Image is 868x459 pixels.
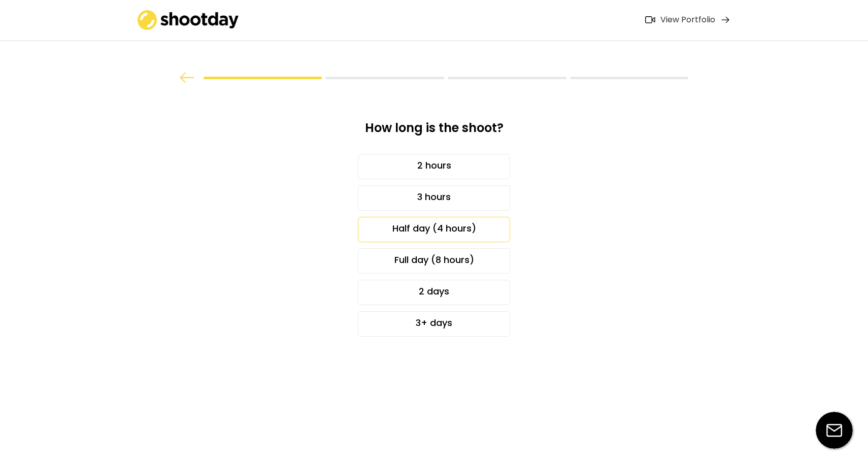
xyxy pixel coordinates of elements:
[358,185,510,211] div: 3 hours
[358,311,510,337] div: 3+ days
[660,15,715,25] div: View Portfolio
[358,217,510,242] div: Half day (4 hours)
[138,10,239,30] img: shootday_logo.png
[645,16,655,23] img: Icon%20feather-video%402x.png
[810,401,855,446] iframe: Webchat Widget
[358,280,510,305] div: 2 days
[296,120,572,144] div: How long is the shoot?
[358,154,510,179] div: 2 hours
[180,73,195,83] img: arrow%20back.svg
[358,248,510,274] div: Full day (8 hours)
